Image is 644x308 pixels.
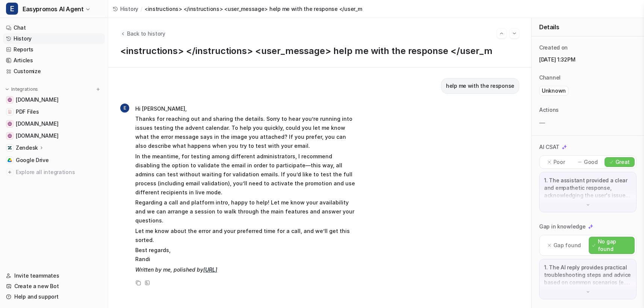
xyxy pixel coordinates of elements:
[16,120,58,128] span: [DOMAIN_NAME]
[135,246,355,264] p: Best regards, Randi
[3,23,105,33] a: Chat
[497,29,506,38] button: Go to previous session
[23,4,83,14] span: Easypromos AI Agent
[553,158,565,166] p: Poor
[3,131,105,141] a: www.easypromosapp.com[DOMAIN_NAME]
[16,108,39,116] span: PDF Files
[8,146,12,150] img: Zendesk
[539,56,636,63] p: [DATE] 1:32PM
[539,106,559,114] p: Actions
[95,87,101,92] img: menu_add.svg
[3,66,105,77] a: Customize
[3,281,105,291] a: Create a new Bot
[3,86,40,93] button: Integrations
[135,104,355,113] p: Hi [PERSON_NAME],
[135,266,217,273] em: Written by me, polished by
[3,167,105,177] a: Explore all integrations
[3,33,105,44] a: History
[135,198,355,225] p: Regarding a call and platform intro, happy to help! Let me know your availability and we can arra...
[8,158,12,162] img: Google Drive
[3,44,105,55] a: Reports
[598,238,631,253] p: No gap found
[446,83,514,89] span: help me with the response
[16,96,58,104] span: [DOMAIN_NAME]
[542,87,566,95] p: Unknown
[120,104,129,113] span: E
[3,291,105,302] a: Help and support
[141,5,142,13] span: /
[532,18,644,36] div: Details
[6,3,18,15] span: E
[539,223,586,230] p: Gap in knowledge
[135,227,355,245] p: Let me know about the error and your preferred time for a call, and we’ll get this sorted.
[3,270,105,281] a: Invite teammates
[499,30,504,37] img: Previous session
[8,98,12,102] img: www.notion.com
[544,264,632,286] p: 1. The AI reply provides practical troubleshooting steps and advice based on common scenarios (e....
[8,122,12,126] img: easypromos-apiref.redoc.ly
[113,5,138,13] a: History
[127,30,165,38] span: Back to history
[3,95,105,105] a: www.notion.com[DOMAIN_NAME]
[512,30,517,37] img: Next session
[539,44,568,51] p: Created on
[5,87,10,92] img: expand menu
[585,202,591,207] img: down-arrow
[3,107,105,117] a: PDF FilesPDF Files
[544,177,632,199] p: 1. The assistant provided a clear and empathetic response, acknowledging the user's issue and off...
[3,155,105,165] a: Google DriveGoogle Drive
[509,29,519,38] button: Go to next session
[539,143,559,151] p: AI CSAT
[585,289,591,294] img: down-arrow
[8,110,12,114] img: PDF Files
[16,132,58,140] span: [DOMAIN_NAME]
[16,144,38,152] p: Zendesk
[120,30,165,38] button: Back to history
[135,114,355,150] p: Thanks for reaching out and sharing the details. Sorry to hear you’re running into issues testing...
[6,168,14,176] img: explore all integrations
[16,166,102,178] span: Explore all integrations
[16,156,49,164] span: Google Drive
[135,152,355,197] p: In the meantime, for testing among different administrators, I recommend disabling the option to ...
[203,266,217,273] a: [URL]
[120,5,138,13] span: History
[3,55,105,66] a: Articles
[145,5,362,13] span: <instructions> </instructions> <user_message> help me with the response </user_m
[539,74,561,81] p: Channel
[584,158,598,166] p: Good
[553,242,581,249] p: Gap found
[120,46,519,57] h1: <instructions> </instructions> <user_message> help me with the response </user_m
[615,158,630,166] p: Great
[3,119,105,129] a: easypromos-apiref.redoc.ly[DOMAIN_NAME]
[11,86,38,92] p: Integrations
[8,134,12,138] img: www.easypromosapp.com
